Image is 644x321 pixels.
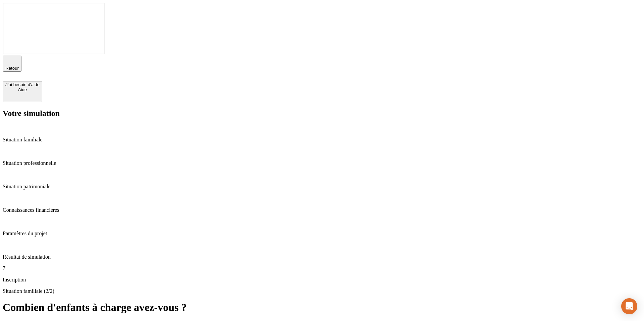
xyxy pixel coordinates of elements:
[3,207,641,213] p: Connaissances financières
[3,81,42,102] button: J’ai besoin d'aideAide
[3,277,641,283] p: Inscription
[3,301,641,314] h1: Combien d'enfants à charge avez-vous ?
[3,56,21,72] button: Retour
[621,298,637,314] div: Open Intercom Messenger
[3,265,641,271] p: 7
[3,160,641,166] p: Situation professionnelle
[3,231,641,237] p: Paramètres du projet
[3,288,641,294] p: Situation familiale (2/2)
[3,109,641,118] h2: Votre simulation
[5,87,40,92] div: Aide
[3,137,641,143] p: Situation familiale
[3,184,641,190] p: Situation patrimoniale
[5,82,40,87] div: J’ai besoin d'aide
[5,66,19,71] span: Retour
[3,254,641,260] p: Résultat de simulation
